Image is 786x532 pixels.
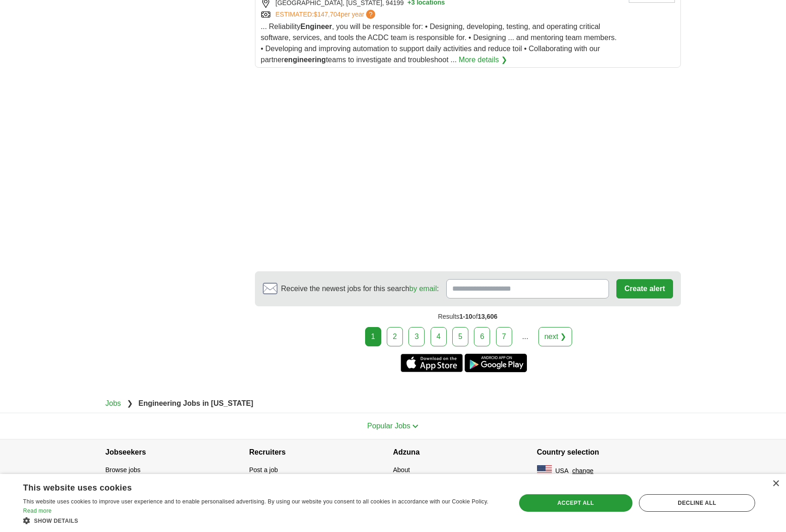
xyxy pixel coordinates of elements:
div: Accept all [519,494,632,512]
button: change [572,466,593,476]
strong: Engineering Jobs in [US_STATE] [138,399,253,407]
h4: Country selection [537,439,681,465]
span: Popular Jobs [367,422,410,430]
a: 5 [452,327,468,346]
img: toggle icon [412,424,419,428]
a: More details ❯ [459,54,507,65]
a: ESTIMATED:$147,704per year? [276,10,378,19]
a: Browse jobs [106,466,141,474]
span: ❯ [127,399,133,407]
a: next ❯ [538,327,573,346]
span: $147,704 [313,11,340,18]
a: Get the Android app [465,354,527,372]
a: 7 [496,327,512,346]
strong: engineering [284,56,326,64]
a: 6 [474,327,490,346]
span: ? [366,10,375,19]
a: About [393,466,410,474]
div: Decline all [639,494,755,512]
span: Show details [34,518,78,524]
a: Post a job [249,466,278,474]
iframe: Ads by Google [255,75,681,264]
span: 13,606 [478,313,497,320]
span: Receive the newest jobs for this search : [281,283,439,294]
button: Create alert [616,279,673,298]
a: Jobs [106,399,121,407]
a: Read more, opens a new window [23,508,52,514]
div: This website uses cookies [23,479,478,493]
a: by email [409,285,437,292]
span: 1-10 [460,313,473,320]
div: Results of [255,306,681,327]
div: Show details [23,516,501,525]
div: 1 [365,327,381,346]
img: US flag [537,465,552,476]
a: Get the iPhone app [401,354,463,372]
span: ... Reliability , you will be responsible for: • Designing, developing, testing, and operating cr... [261,23,617,64]
a: 4 [431,327,447,346]
div: Close [772,480,779,487]
a: 3 [408,327,425,346]
strong: Engineer [301,23,332,30]
span: This website uses cookies to improve user experience and to enable personalised advertising. By u... [23,498,489,505]
span: USA [556,466,569,476]
div: ... [516,327,534,346]
a: 2 [387,327,403,346]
